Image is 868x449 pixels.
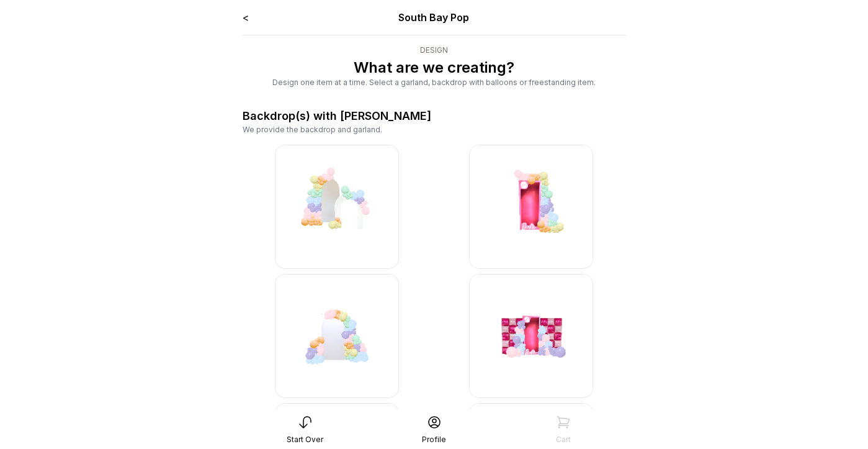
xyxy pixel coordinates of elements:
div: South Bay Pop [319,10,549,25]
div: Design [243,45,626,55]
div: Start Over [287,435,323,445]
img: - [469,274,593,398]
img: - [469,145,593,269]
div: Cart [556,435,571,445]
div: Profile [422,435,446,445]
div: We provide the backdrop and garland. [243,125,626,135]
div: Backdrop(s) with [PERSON_NAME] [243,107,431,125]
img: - [275,145,399,269]
div: Design one item at a time. Select a garland, backdrop with balloons or freestanding item. [243,78,626,88]
p: What are we creating? [243,58,626,78]
a: < [243,11,249,24]
img: - [275,274,399,398]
